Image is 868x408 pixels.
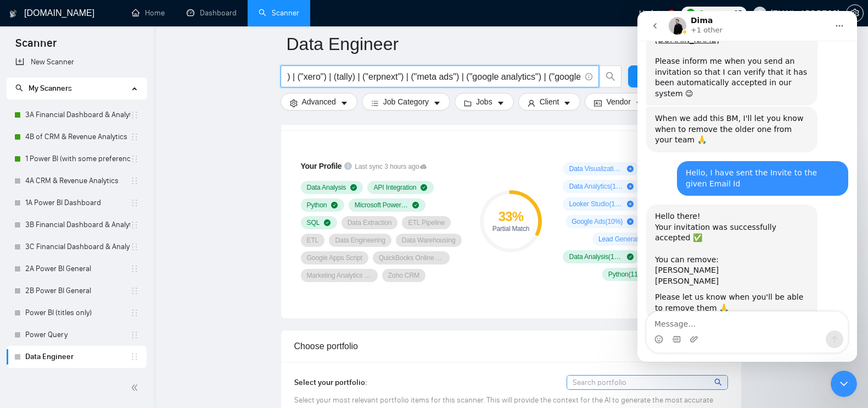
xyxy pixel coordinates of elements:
[7,104,147,126] li: 3A Financial Dashboard & Analytics
[130,286,139,295] span: holder
[668,10,675,18] a: 5
[18,281,171,302] div: Please let us know when you'll be able to remove them 🙏
[7,214,147,236] li: 3B Financial Dashboard & Analytics
[7,170,147,192] li: 4A CRM & Revenue Analytics
[324,219,331,226] span: check-circle
[627,218,634,225] span: plus-circle
[627,166,634,172] span: plus-circle
[572,217,623,226] span: Google Ads ( 10 %)
[18,45,171,88] div: Please inform me when you send an invitation so that I can verify that it has been automatically ...
[569,200,623,208] span: Looker Studio ( 11 %)
[362,93,450,111] button: barsJob Categorycaret-down
[388,271,420,280] span: Zoho CRM
[15,84,72,93] span: My Scanners
[528,99,535,107] span: user
[627,253,634,260] span: check-circle
[608,270,646,279] span: Python ( 11 %)
[7,51,147,73] li: New Scanner
[594,99,602,107] span: idcard
[627,183,634,190] span: plus-circle
[9,194,211,329] div: Dima says…
[628,65,681,87] button: Save
[569,182,623,191] span: Data Analytics ( 14 %)
[7,324,147,346] li: Power Query
[7,148,147,170] li: 1 Power BI (with some preference)
[569,252,623,261] span: Data Analysis ( 18 %)
[756,9,764,17] span: user
[563,99,571,107] span: caret-down
[734,7,742,19] span: 95
[846,9,864,18] a: setting
[480,225,542,232] div: Partial Match
[497,99,505,107] span: caret-down
[7,346,147,368] li: Data Engineer
[130,133,139,141] span: holder
[18,200,171,243] div: Hello there! Your invitation was successfully accepted ✅ ​
[35,324,43,333] button: Gif picker
[567,376,727,389] input: Search portfolio
[15,84,23,92] span: search
[130,264,139,273] span: holder
[9,96,211,150] div: Dima says…
[540,96,559,108] span: Client
[600,71,621,81] span: search
[25,346,130,368] a: Data Engineer
[25,280,130,302] a: 2B Power BI General
[17,324,26,333] button: Emoji picker
[7,302,147,324] li: Power BI (titles only)
[7,280,147,302] li: 2B Power BI General
[9,5,17,23] img: logo
[130,111,139,119] span: holder
[344,162,352,170] span: info-circle
[585,93,652,111] button: idcardVendorcaret-down
[40,150,211,185] div: Hello, I have sent the Invite to the given Email Id
[373,183,416,192] span: API Integration
[259,8,299,18] a: searchScanner
[7,126,147,148] li: 4B of CRM & Revenue Analytics
[307,253,362,262] span: Google Apps Script
[606,96,630,108] span: Vendor
[402,236,456,245] span: Data Warehousing
[464,99,472,107] span: folder
[847,9,863,18] span: setting
[421,184,427,191] span: check-circle
[9,301,210,319] textarea: Message…
[371,99,379,107] span: bars
[9,194,180,309] div: Hello there!Your invitation was successfully accepted ✅​You can remove:[PERSON_NAME][PERSON_NAME]...
[350,184,357,191] span: check-circle
[25,104,130,126] a: 3A Financial Dashboard & Analytics
[331,202,338,208] span: check-circle
[130,330,139,339] span: holder
[307,271,372,280] span: Marketing Analytics Report
[686,9,695,18] img: upwork-logo.png
[25,126,130,148] a: 4B of CRM & Revenue Analytics
[25,214,130,236] a: 3B Financial Dashboard & Analytics
[831,371,857,397] iframe: Intercom live chat
[9,96,180,141] div: When we add this BM, I'll let you know when to remove the older one from your team 🙏
[281,93,357,111] button: settingAdvancedcaret-down
[48,157,202,178] div: Hello, I have sent the Invite to the given Email Id
[637,11,857,362] iframe: Intercom live chat
[698,7,731,19] span: Connects:
[18,244,171,255] div: You can remove:
[307,183,346,192] span: Data Analysis
[569,164,623,173] span: Data Visualization ( 23 %)
[7,192,147,214] li: 1A Power BI Dashboard
[187,8,237,18] a: dashboardDashboard
[307,218,320,227] span: SQL
[355,162,427,172] span: Last sync 3 hours ago
[25,148,130,170] a: 1 Power BI (with some preference)
[287,30,719,58] input: Scanner name...
[25,302,130,324] a: Power BI (titles only)
[130,242,139,251] span: holder
[188,319,206,337] button: Send a message…
[287,70,580,84] input: Search Freelance Jobs...
[348,218,392,227] span: Data Extraction
[9,150,211,194] div: viraj.s@datachamps.ai says…
[307,201,327,209] span: Python
[639,9,668,18] span: Updates
[132,8,165,18] a: homeHome
[302,96,336,108] span: Advanced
